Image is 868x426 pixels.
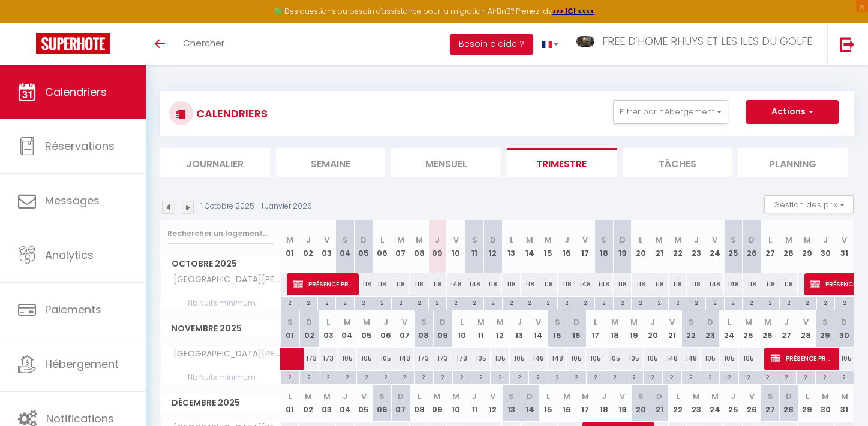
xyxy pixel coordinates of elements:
div: 2 [682,371,701,382]
div: 148 [395,348,415,370]
span: [GEOGRAPHIC_DATA][PERSON_NAME] [163,273,283,286]
abbr: J [823,234,828,246]
input: Rechercher un logement... [167,223,274,244]
th: 17 [576,220,595,273]
div: 2 [834,371,854,382]
span: Notifications [46,411,114,426]
div: 2 [415,371,433,382]
th: 07 [395,310,415,347]
th: 18 [594,220,613,273]
div: 2 [605,371,624,382]
div: 105 [624,348,644,370]
abbr: L [460,316,464,328]
th: 27 [761,220,780,273]
abbr: M [477,316,485,328]
span: FREE D'HOME RHUYS ET LES ILES DU GOLFE [602,34,812,49]
th: 16 [558,385,576,421]
div: 148 [705,273,724,295]
div: 2 [471,371,490,382]
th: 20 [644,310,663,347]
abbr: V [842,234,847,246]
div: 2 [318,297,336,308]
abbr: D [440,316,446,328]
span: Messages [45,193,100,208]
abbr: M [497,316,504,328]
th: 15 [548,310,567,347]
th: 02 [299,385,317,421]
div: 2 [761,297,779,308]
div: 118 [687,273,705,295]
th: 24 [720,310,739,347]
abbr: L [326,316,330,328]
div: 118 [779,273,798,295]
th: 06 [376,310,395,347]
th: 19 [624,310,644,347]
th: 12 [491,310,510,347]
p: 1 Octobre 2025 - 1 Janvier 2026 [201,201,312,212]
div: 2 [299,297,317,308]
button: Gestion des prix [764,195,854,213]
div: 105 [739,348,758,370]
abbr: V [324,234,329,246]
th: 20 [632,385,650,421]
div: 148 [465,273,484,295]
span: PRÉSENCE PROPRIÉTAIRES [293,273,353,295]
th: 03 [317,220,336,273]
span: PRÉSENCE PROPRIÉTAIRES [771,347,831,370]
div: 2 [632,297,650,308]
div: 2 [510,371,528,382]
th: 25 [739,310,758,347]
div: 105 [357,348,376,370]
th: 29 [798,220,816,273]
div: 2 [725,297,743,308]
div: 148 [662,348,681,370]
div: 2 [410,297,428,308]
th: 29 [798,385,816,421]
abbr: J [564,234,569,246]
div: 118 [483,273,502,295]
div: 2 [373,297,391,308]
th: 11 [471,310,491,347]
abbr: V [803,316,809,328]
abbr: L [510,234,513,246]
abbr: M [526,234,533,246]
abbr: S [601,234,606,246]
div: 2 [835,297,854,308]
abbr: D [707,316,713,328]
div: 2 [447,297,465,308]
th: 04 [336,385,355,421]
th: 30 [816,220,835,273]
div: 2 [720,371,738,382]
li: Trimestre [507,148,617,177]
span: Analytics [45,247,94,262]
div: 118 [539,273,558,295]
div: 2 [650,297,668,308]
div: 2 [300,371,319,382]
abbr: V [536,316,541,328]
abbr: J [650,316,655,328]
abbr: S [343,234,348,246]
th: 21 [662,310,681,347]
abbr: L [380,234,384,246]
th: 13 [510,310,529,347]
div: 173 [414,348,433,370]
div: 105 [605,348,624,370]
div: 2 [529,371,548,382]
div: 148 [576,273,595,295]
abbr: V [582,234,588,246]
th: 09 [428,220,447,273]
div: 2 [338,371,357,382]
img: ... [576,36,594,47]
abbr: M [764,316,771,328]
div: 118 [613,273,632,295]
div: 148 [681,348,701,370]
div: 2 [491,371,509,382]
abbr: S [555,316,560,328]
span: Chercher [183,37,224,49]
span: Nb Nuits minimum [161,371,280,384]
abbr: M [344,316,351,328]
th: 24 [705,220,724,273]
div: 2 [429,297,447,308]
th: 09 [428,385,447,421]
abbr: S [472,234,477,246]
